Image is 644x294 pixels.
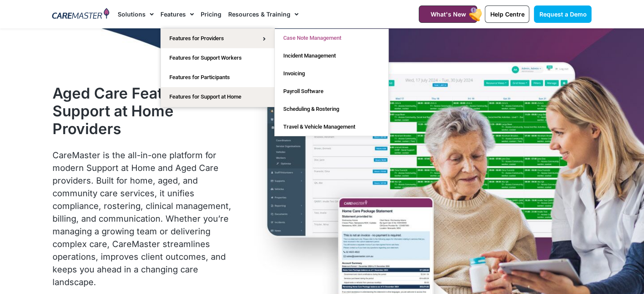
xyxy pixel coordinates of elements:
[275,29,388,47] a: Case Note Management
[490,11,524,18] span: Help Centre
[539,11,586,18] span: Request a Demo
[534,5,591,23] a: Request a Demo
[161,48,274,68] a: Features for Support Workers
[275,82,388,100] a: Payroll Software
[161,68,274,87] a: Features for Participants
[275,118,388,136] a: Travel & Vehicle Management
[275,100,388,118] a: Scheduling & Rostering
[275,47,388,65] a: Incident Management
[485,5,529,23] a: Help Centre
[161,29,274,48] a: Features for Providers
[419,5,477,23] a: What's New
[160,28,275,107] ul: Features
[275,65,388,82] a: Invoicing
[53,149,236,289] p: CareMaster is the all-in-one platform for modern Support at Home and Aged Care providers. Built f...
[53,84,236,137] h1: Aged Care Features for Support at Home Providers
[274,29,389,136] ul: Features for Providers
[52,8,109,21] img: CareMaster Logo
[430,11,466,18] span: What's New
[161,87,274,107] a: Features for Support at Home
